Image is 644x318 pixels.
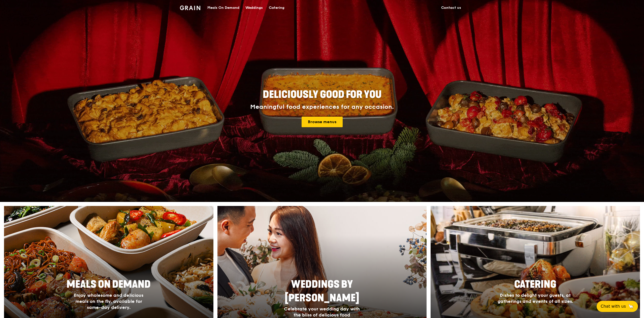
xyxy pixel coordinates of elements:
a: Browse menus [302,117,343,127]
div: Meals On Demand [207,0,239,15]
div: Meaningful food experiences for any occasion. [231,103,413,111]
div: Catering [269,0,284,15]
span: Weddings by [PERSON_NAME] [285,278,359,304]
span: Deliciously good for you [263,89,381,101]
span: Dishes to delight your guests, at gatherings and events of all sizes. [498,293,573,304]
a: Catering [266,0,287,15]
a: Weddings [242,0,266,15]
div: Weddings [245,0,263,15]
button: Chat with us🦙 [597,301,638,312]
a: Contact us [438,0,464,15]
img: Grain [180,6,200,10]
span: Enjoy wholesome and delicious meals on the fly, available for same-day delivery. [74,293,143,310]
span: Catering [514,278,556,290]
span: Chat with us [601,303,626,309]
span: 🦙 [628,303,634,309]
span: Meals On Demand [67,278,151,290]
